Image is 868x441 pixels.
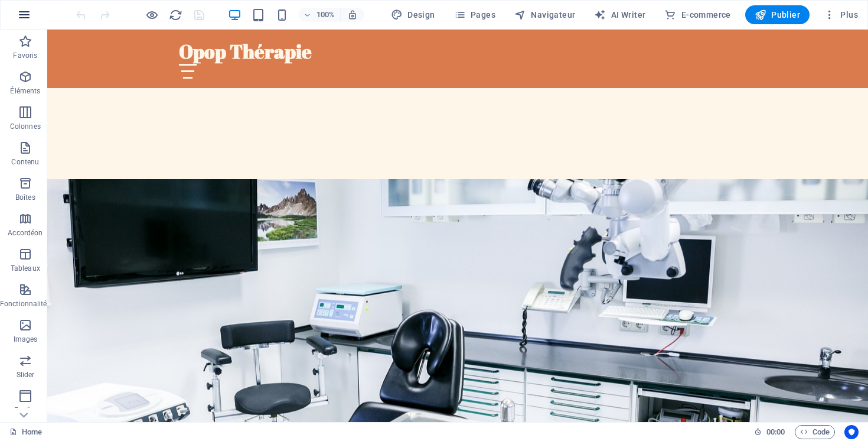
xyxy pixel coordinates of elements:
[316,8,335,22] h6: 100%
[819,5,863,24] button: Plus
[660,5,735,24] button: E-commerce
[145,8,159,22] button: Cliquez ici pour quitter le mode Aperçu et poursuivre l'édition.
[10,86,40,96] p: Éléments
[9,425,42,439] a: Cliquez pour annuler la sélection. Double-cliquez pour ouvrir Pages.
[594,9,645,21] span: AI Writer
[17,370,35,380] p: Slider
[14,335,38,344] p: Images
[766,425,785,439] span: 00 00
[15,193,35,202] p: Boîtes
[844,425,859,439] button: Usercentrics
[391,9,435,21] span: Design
[11,264,40,273] p: Tableaux
[745,5,810,24] button: Publier
[14,406,37,415] p: En-tête
[589,5,650,24] button: AI Writer
[454,9,495,21] span: Pages
[449,5,500,24] button: Pages
[169,8,182,22] i: Actualiser la page
[775,427,776,436] span: :
[510,5,580,24] button: Navigateur
[168,8,182,22] button: reload
[514,9,575,21] span: Navigateur
[755,9,800,21] span: Publier
[11,157,39,167] p: Contenu
[824,9,858,21] span: Plus
[795,425,835,439] button: Code
[800,425,830,439] span: Code
[386,5,440,24] button: Design
[13,51,37,60] p: Favoris
[754,425,785,439] h6: Durée de la session
[8,228,43,238] p: Accordéon
[299,8,341,22] button: 100%
[10,122,41,131] p: Colonnes
[664,9,730,21] span: E-commerce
